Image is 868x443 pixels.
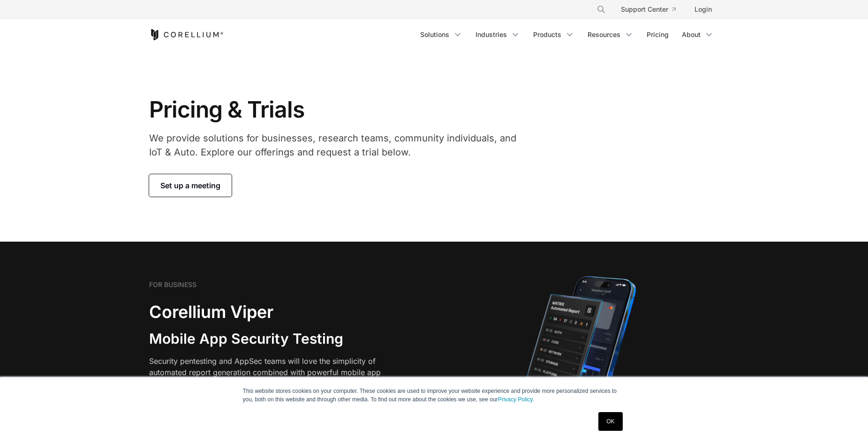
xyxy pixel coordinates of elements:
a: Industries [470,26,526,43]
span: Set up a meeting [160,180,220,191]
div: Navigation Menu [415,26,719,43]
p: We provide solutions for businesses, research teams, community individuals, and IoT & Auto. Explo... [149,131,523,159]
h2: Corellium Viper [149,302,389,323]
h6: FOR BUSINESS [149,281,196,289]
img: Corellium MATRIX automated report on iPhone showing app vulnerability test results across securit... [511,272,652,436]
a: Products [528,26,580,43]
p: Security pentesting and AppSec teams will love the simplicity of automated report generation comb... [149,355,389,389]
p: This website stores cookies on your computer. These cookies are used to improve your website expe... [243,387,626,404]
h1: Pricing & Trials [149,96,523,124]
div: Navigation Menu [585,1,719,18]
a: About [676,26,719,43]
a: Corellium Home [149,29,224,40]
button: Search [593,1,610,18]
h3: Mobile App Security Testing [149,330,389,348]
a: Set up a meeting [149,174,232,197]
a: Solutions [415,26,468,43]
a: Pricing [641,26,674,43]
a: Login [687,1,719,18]
a: OK [598,412,622,431]
a: Resources [582,26,639,43]
a: Privacy Policy. [498,396,534,403]
a: Support Center [613,1,683,18]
